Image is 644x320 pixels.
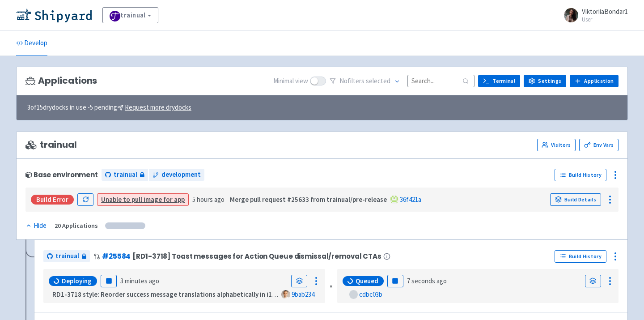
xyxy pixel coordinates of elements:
a: ViktoriiaBondar1 User [559,8,628,22]
span: [RD1-3718] Toast messages for Action Queue dismissal/removal CTAs [132,252,381,260]
div: Base environment [25,171,98,179]
a: Build History [555,250,606,263]
div: Hide [25,221,47,231]
u: Request more drydocks [125,103,191,111]
a: Settings [524,75,566,87]
strong: RD1-3718 style: Reorder success message translations alphabetically in i18nTranslations.js [52,290,323,299]
span: ViktoriiaBondar1 [582,7,628,16]
time: 3 minutes ago [120,277,159,285]
a: #25584 [102,252,131,261]
span: trainual [25,140,77,150]
img: Shipyard logo [16,8,92,22]
a: Visitors [537,139,576,151]
strong: Merge pull request #25633 from trainual/pre-release [230,195,387,204]
span: Minimal view [273,76,308,86]
span: trainual [114,170,137,180]
a: 36f421a [400,195,421,204]
div: 20 Applications [55,221,98,231]
a: Build History [555,169,606,181]
a: Application [570,75,619,87]
div: « [330,269,333,303]
span: Queued [356,277,378,286]
time: 7 seconds ago [407,277,447,285]
a: Env Vars [579,139,619,151]
span: trainual [55,251,79,261]
span: 3 of 15 drydocks in use - 5 pending [27,102,191,113]
a: cdbc03b [359,290,382,299]
button: Pause [101,275,117,287]
a: trainual [43,250,90,262]
h3: Applications [25,76,97,86]
a: Build Details [550,193,601,206]
a: Unable to pull image for app [101,195,185,204]
a: 9bab234 [292,290,314,299]
button: Pause [387,275,403,287]
small: User [582,17,628,22]
time: 5 hours ago [192,195,225,204]
a: development [149,169,204,181]
button: Hide [25,221,47,231]
a: Terminal [478,75,520,87]
div: Build Error [31,195,74,205]
span: No filter s [339,76,390,86]
span: selected [366,77,390,85]
a: trainual [102,169,148,181]
span: development [161,170,201,180]
a: Develop [16,31,47,56]
a: trainual [102,7,158,23]
span: Deploying [62,277,92,286]
input: Search... [407,75,475,87]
